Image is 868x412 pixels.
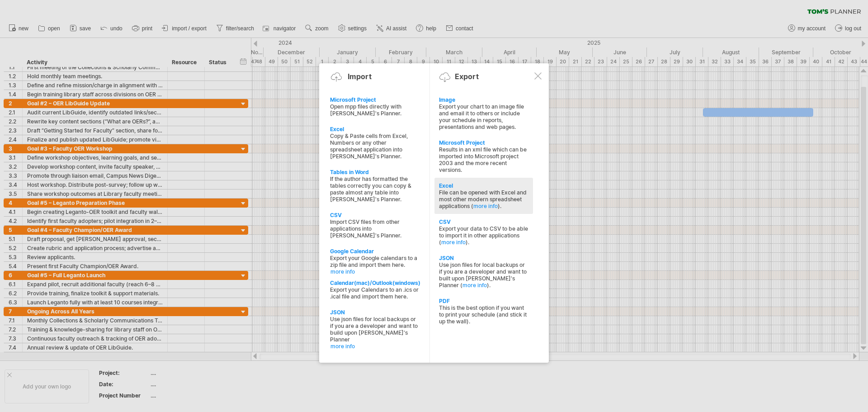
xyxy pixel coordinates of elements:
[439,189,528,209] div: File can be opened with Excel and most other modern spreadsheet applications ( ).
[439,146,528,173] div: Results in an xml file which can be imported into Microsoft project 2003 and the more recent vers...
[330,175,420,203] div: If the author has formatted the tables correctly you can copy & paste almost any table into [PERS...
[348,72,372,81] div: Import
[330,133,420,160] div: Copy & Paste cells from Excel, Numbers or any other spreadsheet application into [PERSON_NAME]'s ...
[330,268,420,275] a: more info
[473,203,498,209] a: more info
[330,126,420,133] div: Excel
[439,182,528,189] div: Excel
[330,169,420,175] div: Tables in Word
[441,239,466,246] a: more info
[439,261,528,289] div: Use json files for local backups or if you are a developer and want to built upon [PERSON_NAME]'s...
[439,218,528,225] div: CSV
[439,103,528,130] div: Export your chart to an image file and email it to others or include your schedule in reports, pr...
[439,96,528,103] div: Image
[330,343,420,350] a: more info
[439,225,528,246] div: Export your data to CSV to be able to import it in other applications ( ).
[439,304,528,325] div: This is the best option if you want to print your schedule (and stick it up the wall).
[455,72,479,81] div: Export
[439,298,528,304] div: PDF
[462,282,487,289] a: more info
[439,139,528,146] div: Microsoft Project
[439,255,528,261] div: JSON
